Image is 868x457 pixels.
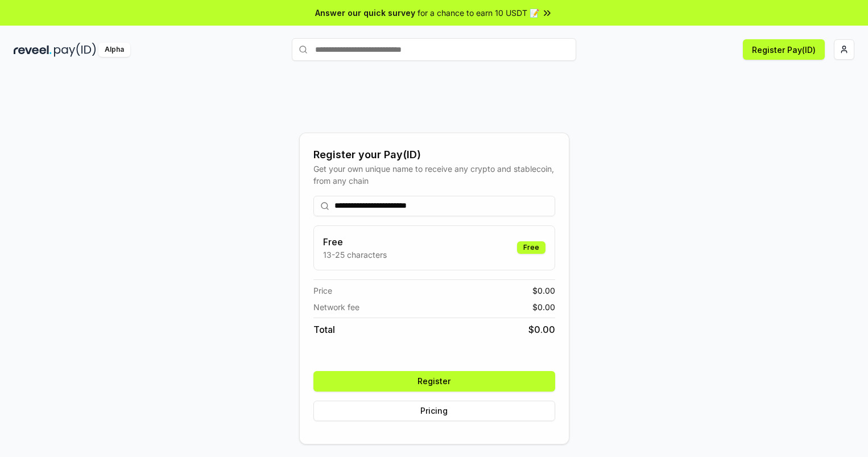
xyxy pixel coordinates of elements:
[418,7,539,19] span: for a chance to earn 10 USDT 📝
[323,249,387,261] p: 13-25 characters
[517,241,545,254] div: Free
[313,163,555,187] div: Get your own unique name to receive any crypto and stablecoin, from any chain
[54,43,96,57] img: pay_id
[323,235,387,249] h3: Free
[313,285,332,297] span: Price
[313,401,555,421] button: Pricing
[313,147,555,163] div: Register your Pay(ID)
[313,301,359,313] span: Network fee
[98,43,130,57] div: Alpha
[532,285,555,297] span: $ 0.00
[313,323,335,336] span: Total
[528,323,555,336] span: $ 0.00
[14,43,52,57] img: reveel_dark
[743,39,825,60] button: Register Pay(ID)
[532,301,555,313] span: $ 0.00
[313,371,555,392] button: Register
[315,7,415,19] span: Answer our quick survey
